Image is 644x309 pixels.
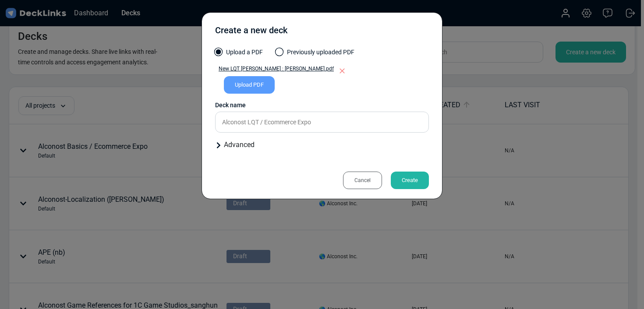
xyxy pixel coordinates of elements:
label: Upload a PDF [215,48,263,61]
div: Advanced [215,140,429,150]
div: Create [391,172,429,189]
input: Enter a name [215,112,429,133]
label: Previously uploaded PDF [276,48,354,61]
div: Create a new deck [215,24,287,41]
div: Deck name [215,101,429,110]
div: Upload PDF [224,76,275,94]
a: New LQT [PERSON_NAME] : [PERSON_NAME].pdf [215,65,334,76]
div: Cancel [343,172,382,189]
